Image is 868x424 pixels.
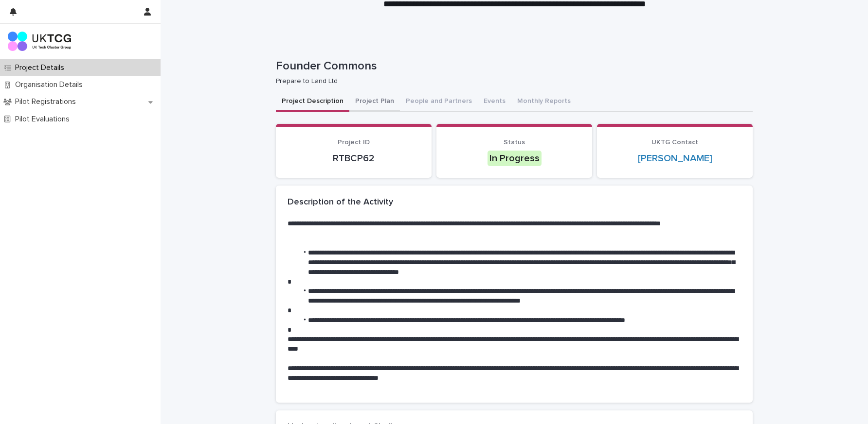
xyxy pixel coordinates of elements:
img: 2xblf3AaSCoQZMnIOkXG [8,32,71,51]
button: Project Plan [349,92,400,112]
span: Project ID [338,139,370,146]
button: Monthly Reports [511,92,577,112]
button: People and Partners [400,92,478,112]
p: Founder Commons [276,59,749,73]
p: Pilot Registrations [11,97,84,106]
p: Prepare to Land Ltd [276,77,745,85]
h2: Description of the Activity [288,197,393,208]
p: Pilot Evaluations [11,115,77,124]
p: Organisation Details [11,80,90,89]
span: UKTG Contact [651,139,698,146]
p: RTBCP62 [288,153,420,164]
a: [PERSON_NAME] [638,153,712,164]
span: Status [504,139,525,146]
button: Project Description [276,92,349,112]
p: Project Details [11,63,72,72]
div: In Progress [488,151,542,166]
button: Events [478,92,511,112]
